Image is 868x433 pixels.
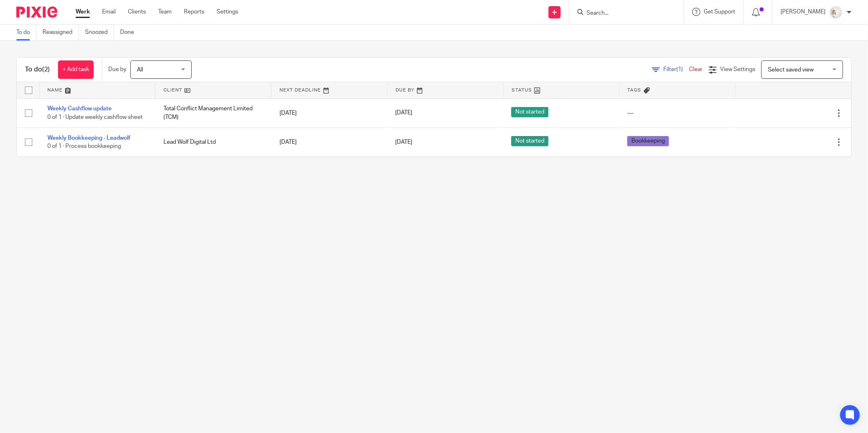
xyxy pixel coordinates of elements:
span: View Settings [720,67,755,72]
td: [DATE] [271,127,387,156]
a: Snoozed [85,25,114,40]
h1: To do [25,65,50,74]
a: Email [102,8,116,16]
div: --- [627,109,727,117]
a: Settings [217,8,238,16]
a: + Add task [58,60,94,79]
span: Not started [511,107,548,117]
span: Get Support [704,9,735,15]
p: [PERSON_NAME] [781,8,825,16]
a: Team [158,8,172,16]
span: (1) [676,67,683,72]
img: Image.jpeg [830,6,843,19]
span: [DATE] [396,139,413,145]
a: Reports [184,8,204,16]
span: Not started [511,136,548,146]
a: Done [120,25,140,40]
span: 0 of 1 · Process bookkeeping [47,143,121,149]
span: (2) [42,66,50,73]
span: Filter [663,67,689,72]
td: Total Conflict Management Limited (TCM) [155,98,271,127]
a: Weekly Cashflow update [47,106,112,112]
td: Lead Wolf Digital Ltd [155,127,271,156]
span: 0 of 1 · Update weekly cashflow sheet [47,114,143,120]
span: Select saved view [768,67,814,73]
img: Pixie [16,7,57,18]
span: Tags [628,88,642,92]
a: Work [76,8,90,16]
a: Clear [689,67,702,72]
span: All [137,67,143,73]
a: Weekly Bookkeeping - Leadwolf [47,135,130,141]
a: Clients [128,8,146,16]
p: Due by [108,65,126,74]
td: [DATE] [271,98,387,127]
a: To do [16,25,36,40]
span: [DATE] [396,110,413,116]
span: Bookkeeping [627,136,669,146]
a: Reassigned [43,25,79,40]
input: Search [586,10,659,17]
